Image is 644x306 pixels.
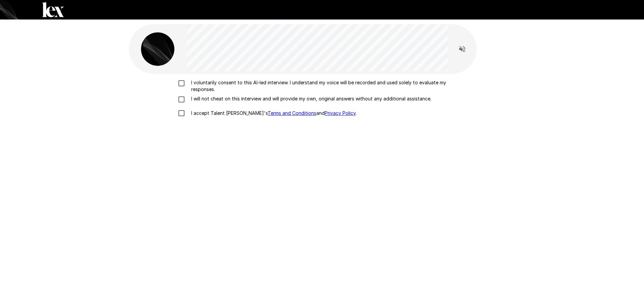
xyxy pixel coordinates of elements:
[189,95,431,102] p: I will not cheat on this interview and will provide my own, original answers without any addition...
[268,110,316,116] a: Terms and Conditions
[189,110,357,117] p: I accept Talent [PERSON_NAME]'s and .
[325,110,356,116] a: Privacy Policy
[141,32,174,66] img: lex_avatar2.png
[455,42,469,56] button: Read questions aloud
[189,79,470,93] p: I voluntarily consent to this AI-led interview. I understand my voice will be recorded and used s...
